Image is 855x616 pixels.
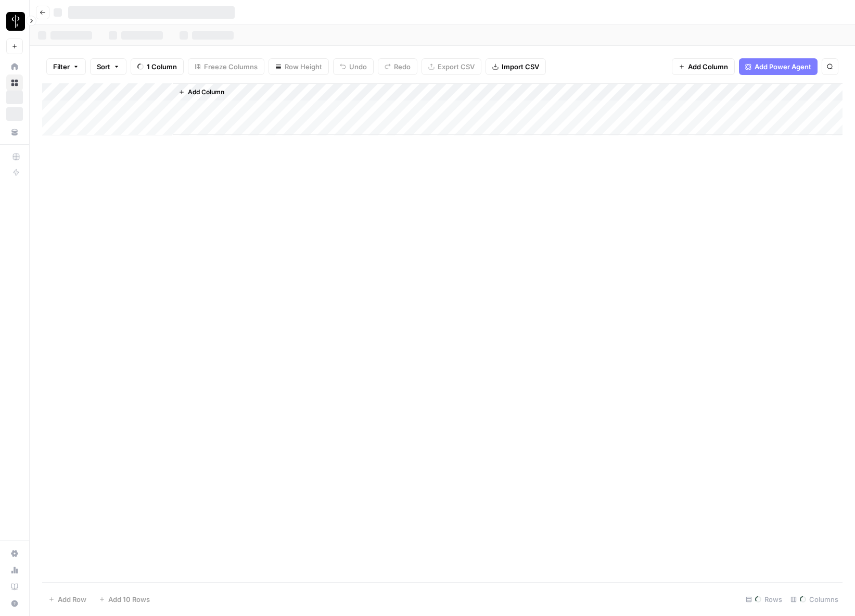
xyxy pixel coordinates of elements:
[6,595,23,612] button: Help + Support
[502,61,539,72] span: Import CSV
[6,124,23,141] a: Your Data
[6,12,25,31] img: LP Production Workloads Logo
[6,58,23,75] a: Home
[672,58,735,75] button: Add Column
[58,594,86,605] span: Add Row
[422,58,481,75] button: Export CSV
[333,58,374,75] button: Undo
[739,58,818,75] button: Add Power Agent
[6,562,23,579] a: Usage
[174,85,228,99] button: Add Column
[131,58,184,75] button: 1 Column
[188,87,224,97] span: Add Column
[688,61,728,72] span: Add Column
[269,58,329,75] button: Row Height
[378,58,417,75] button: Redo
[97,61,110,72] span: Sort
[53,61,70,72] span: Filter
[90,58,126,75] button: Sort
[349,61,367,72] span: Undo
[486,58,546,75] button: Import CSV
[6,74,23,91] a: Browse
[108,594,150,605] span: Add 10 Rows
[742,591,786,608] div: Rows
[394,61,411,72] span: Redo
[755,61,811,72] span: Add Power Agent
[6,8,23,34] button: Workspace: LP Production Workloads
[147,61,177,72] span: 1 Column
[42,591,93,608] button: Add Row
[93,591,156,608] button: Add 10 Rows
[188,58,264,75] button: Freeze Columns
[438,61,475,72] span: Export CSV
[285,61,322,72] span: Row Height
[6,579,23,595] a: Learning Hub
[6,545,23,562] a: Settings
[46,58,86,75] button: Filter
[786,591,843,608] div: Columns
[204,61,258,72] span: Freeze Columns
